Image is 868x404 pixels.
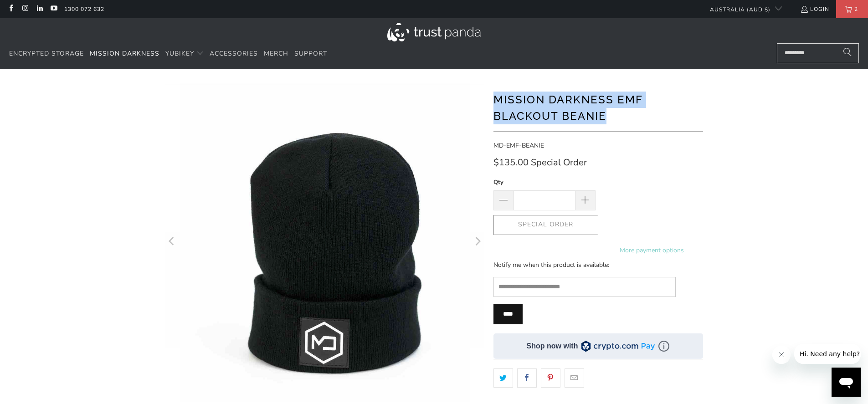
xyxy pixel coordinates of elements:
input: Search... [777,43,859,63]
iframe: Close message [772,346,791,364]
span: MD-EMF-BEANIE [493,141,544,150]
button: Previous [165,83,180,402]
h1: Mission Darkness EMF Blackout Beanie [493,90,703,124]
a: Trust Panda Australia on Instagram [21,5,29,13]
label: Qty [493,177,596,187]
a: Email this to a friend [565,368,584,388]
span: Special Order [531,158,587,168]
a: Support [294,43,327,65]
a: Login [800,4,829,14]
a: Share this on Pinterest [541,368,560,388]
summary: YubiKey [165,43,204,65]
a: Mission Darkness [90,43,159,65]
span: Accessories [210,49,258,58]
span: Encrypted Storage [9,49,84,58]
span: Support [294,49,327,58]
img: Trust Panda Australia [387,23,481,41]
span: YubiKey [165,49,194,58]
button: Search [836,43,859,63]
a: Share this on Twitter [493,368,513,388]
a: Trust Panda Australia on Facebook [7,5,15,13]
a: 1300 072 632 [64,4,104,14]
button: Next [470,83,485,402]
span: Merch [264,49,288,58]
span: $135.00 [493,156,529,169]
div: Shop now with [527,341,578,351]
a: Trust Panda Australia on YouTube [50,5,57,13]
a: Trust Panda Australia on LinkedIn [36,5,43,13]
a: Encrypted Storage [9,43,84,65]
a: Merch [264,43,288,65]
iframe: Message from company [794,344,861,364]
span: Mission Darkness [90,49,159,58]
a: Mission Darkness EMF Blackout Beanie [165,83,484,402]
iframe: Button to launch messaging window [832,368,861,397]
a: Share this on Facebook [517,368,537,388]
nav: Translation missing: en.navigation.header.main_nav [9,43,327,65]
p: Notify me when this product is available: [493,260,676,270]
a: Accessories [210,43,258,65]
